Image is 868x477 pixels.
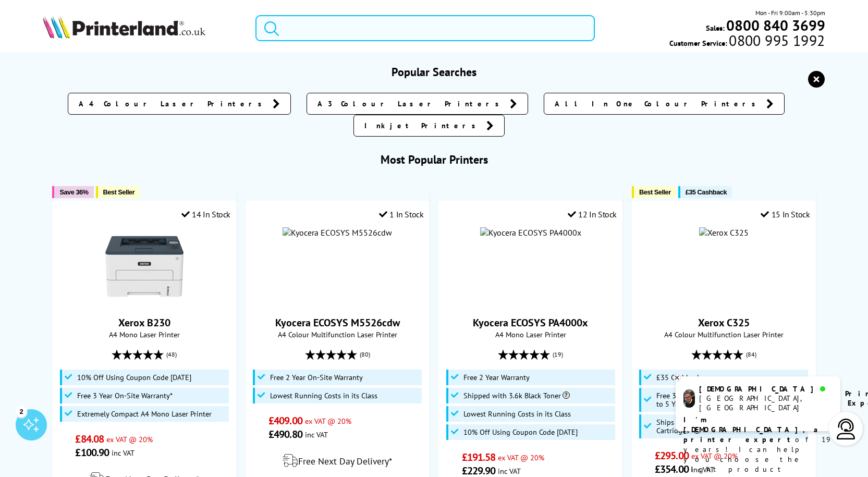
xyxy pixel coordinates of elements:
[463,428,578,436] span: 10% Off Using Coupon Code [DATE]
[669,35,825,48] span: Customer Service:
[255,15,595,41] input: Search product or b
[270,392,377,400] span: Lowest Running Costs in its Class
[463,373,530,382] span: Free 2 Year Warranty
[77,392,173,400] span: Free 3 Year On-Site Warranty*
[683,415,833,474] p: of 19 years! I can help you choose the right product
[639,188,671,196] span: Best Seller
[706,23,725,33] span: Sales:
[317,99,505,109] span: A3 Colour Laser Printers
[699,394,832,412] div: [GEOGRAPHIC_DATA], [GEOGRAPHIC_DATA]
[683,415,821,444] b: I'm [DEMOGRAPHIC_DATA], a printer expert
[77,410,212,418] span: Extremely Compact A4 Mono Laser Printer
[75,432,104,446] span: £84.08
[112,448,135,458] span: inc VAT
[77,373,191,382] span: 10% Off Using Coupon Code [DATE]
[43,16,242,41] a: Printerland Logo
[379,209,424,219] div: 1 In Stock
[463,392,570,400] span: Shipped with 3.6k Black Toner
[498,466,521,476] span: inc VAT
[268,414,302,427] span: £409.00
[683,389,695,408] img: chris-livechat.png
[79,99,267,109] span: A4 Colour Laser Printers
[699,227,749,238] img: Xerox C325
[118,316,170,329] a: Xerox B230
[307,93,528,115] a: A3 Colour Laser Printers
[553,345,563,364] span: (19)
[555,99,761,109] span: All In One Colour Printers
[836,419,857,439] img: user-headset-light.svg
[544,93,785,115] a: All In One Colour Printers
[106,434,153,444] span: ex VAT @ 20%
[103,188,135,196] span: Best Seller
[656,392,805,408] span: Free 3 Year On-Site Warranty and Extend up to 5 Years*
[52,186,93,198] button: Save 36%
[462,450,496,464] span: £191.58
[305,416,351,426] span: ex VAT @ 20%
[43,152,825,167] h3: Most Popular Printers
[656,373,701,382] span: £35 Cashback
[726,16,825,35] b: 0800 840 3699
[656,418,805,435] span: Ships with 1.5K Black and 1K CMY Toner Cartridges*
[283,227,392,238] img: Kyocera ECOSYS M5526cdw
[686,188,727,196] span: £35 Cashback
[360,345,370,364] span: (80)
[105,227,184,305] img: Xerox B230
[166,345,177,364] span: (48)
[755,8,825,18] span: Mon - Fri 9:00am - 5:30pm
[251,329,424,339] span: A4 Colour Multifunction Laser Printer
[58,329,230,339] span: A4 Mono Laser Printer
[678,186,732,198] button: £35 Cashback
[655,449,689,462] span: £295.00
[96,186,140,198] button: Best Seller
[275,316,400,329] a: Kyocera ECOSYS M5526cdw
[75,446,109,459] span: £100.90
[353,115,505,137] a: Inkjet Printers
[68,93,291,115] a: A4 Colour Laser Printers
[364,120,481,131] span: Inkjet Printers
[480,227,581,238] img: Kyocera ECOSYS PA4000x
[498,452,544,462] span: ex VAT @ 20%
[268,427,302,441] span: £490.80
[444,329,617,339] span: A4 Mono Laser Printer
[270,373,363,382] span: Free 2 Year On-Site Warranty
[746,345,756,364] span: (84)
[655,462,689,476] span: £354.00
[251,446,424,475] div: modal_delivery
[761,209,810,219] div: 15 In Stock
[305,430,328,439] span: inc VAT
[638,329,810,339] span: A4 Colour Multifunction Laser Printer
[59,188,88,196] span: Save 36%
[43,65,825,79] h3: Popular Searches
[473,316,588,329] a: Kyocera ECOSYS PA4000x
[698,316,750,329] a: Xerox C325
[632,186,676,198] button: Best Seller
[43,16,205,39] img: Printerland Logo
[105,297,184,308] a: Xerox B230
[463,410,571,418] span: Lowest Running Costs in its Class
[727,35,825,45] span: 0800 995 1992
[725,20,825,30] a: 0800 840 3699
[181,209,230,219] div: 14 In Stock
[568,209,617,219] div: 12 In Stock
[699,384,832,394] div: [DEMOGRAPHIC_DATA]
[16,406,27,417] div: 2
